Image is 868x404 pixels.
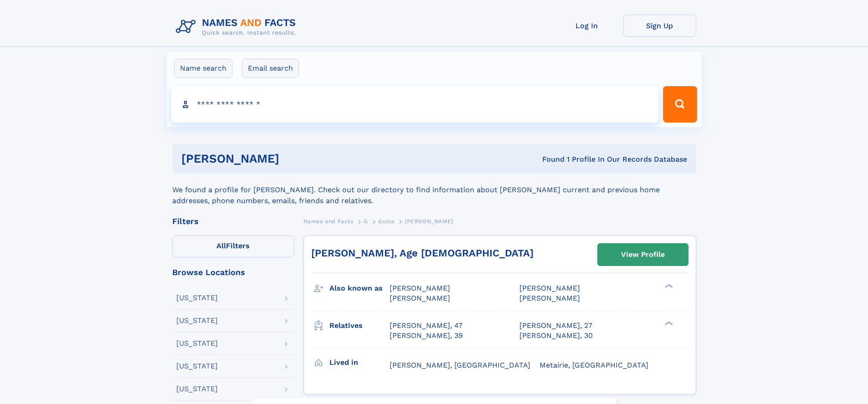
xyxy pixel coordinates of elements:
a: G [364,215,368,227]
a: Names and Facts [303,215,354,227]
span: [PERSON_NAME], [GEOGRAPHIC_DATA] [390,361,530,369]
span: [PERSON_NAME] [390,294,450,302]
div: [US_STATE] [176,385,218,393]
div: ❯ [663,320,673,326]
label: Filters [172,235,294,257]
div: Browse Locations [172,268,294,276]
label: Email search [242,59,299,78]
img: Logo Names and Facts [172,15,303,39]
h3: Lived in [329,355,390,370]
button: Search Button [663,86,697,123]
span: Guiza [378,218,394,225]
div: [US_STATE] [176,363,218,370]
h3: Also known as [329,281,390,296]
span: [PERSON_NAME] [390,284,450,292]
span: [PERSON_NAME] [519,284,580,292]
a: [PERSON_NAME], 47 [390,321,462,331]
label: Name search [174,59,232,78]
a: [PERSON_NAME], 39 [390,331,463,341]
div: We found a profile for [PERSON_NAME]. Check out our directory to find information about [PERSON_N... [172,174,696,206]
span: G [364,218,368,225]
h1: [PERSON_NAME] [181,153,411,164]
span: Metairie, [GEOGRAPHIC_DATA] [539,361,648,369]
div: ❯ [663,283,673,289]
input: search input [171,86,659,123]
div: Filters [172,217,294,225]
div: View Profile [621,244,665,265]
a: View Profile [598,244,688,266]
span: All [216,241,226,250]
a: [PERSON_NAME], 30 [519,331,593,341]
a: Guiza [378,215,394,227]
div: [US_STATE] [176,294,218,302]
div: [US_STATE] [176,340,218,347]
div: [US_STATE] [176,317,218,324]
h3: Relatives [329,318,390,333]
div: Found 1 Profile In Our Records Database [411,154,687,164]
a: Sign Up [623,15,696,37]
a: Log In [550,15,623,37]
span: [PERSON_NAME] [519,294,580,302]
span: [PERSON_NAME] [405,218,453,225]
a: [PERSON_NAME], 27 [519,321,592,331]
a: [PERSON_NAME], Age [DEMOGRAPHIC_DATA] [311,247,534,259]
